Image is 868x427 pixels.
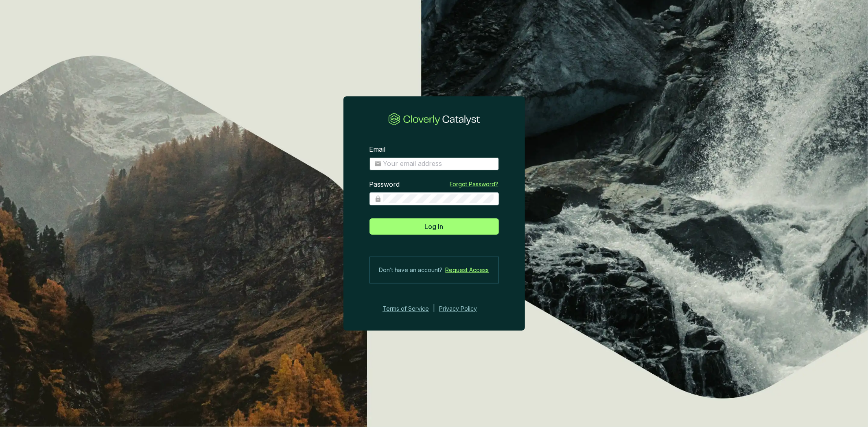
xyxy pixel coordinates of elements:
[370,180,400,189] label: Password
[433,304,435,314] div: |
[380,304,429,314] a: Terms of Service
[383,194,494,203] input: Password
[446,265,489,275] a: Request Access
[370,145,386,154] label: Email
[383,159,494,168] input: Email
[450,180,498,188] a: Forgot Password?
[370,218,499,235] button: Log In
[425,222,444,231] span: Log In
[379,265,443,275] span: Don’t have an account?
[439,304,488,314] a: Privacy Policy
